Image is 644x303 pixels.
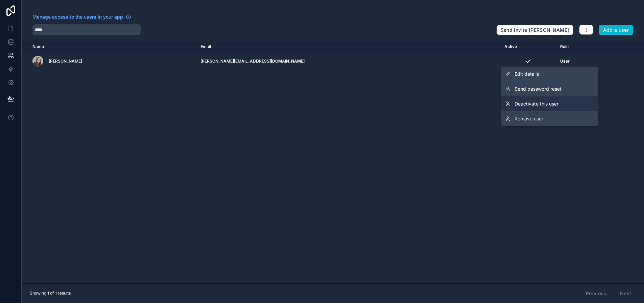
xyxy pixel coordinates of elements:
[515,86,562,92] span: Send password reset
[32,14,123,20] span: Manage access to the users in your app
[501,111,598,126] a: Remove user
[22,41,644,283] div: scrollable content
[501,81,598,96] button: Send password reset
[500,41,556,53] th: Active
[196,53,500,70] td: [PERSON_NAME][EMAIL_ADDRESS][DOMAIN_NAME]
[501,96,598,111] a: Deactivate this user
[30,290,71,296] span: Showing 1 of 1 results
[196,41,500,53] th: Email
[556,41,604,53] th: Role
[49,59,82,64] span: [PERSON_NAME]
[599,25,634,36] button: Add a user
[32,14,131,20] a: Manage access to the users in your app
[515,100,558,107] span: Deactivate this user
[501,67,598,81] a: Edit details
[515,115,543,122] span: Remove user
[496,25,574,36] button: Send invite [PERSON_NAME]
[515,71,539,77] span: Edit details
[22,41,196,53] th: Name
[560,59,570,64] span: User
